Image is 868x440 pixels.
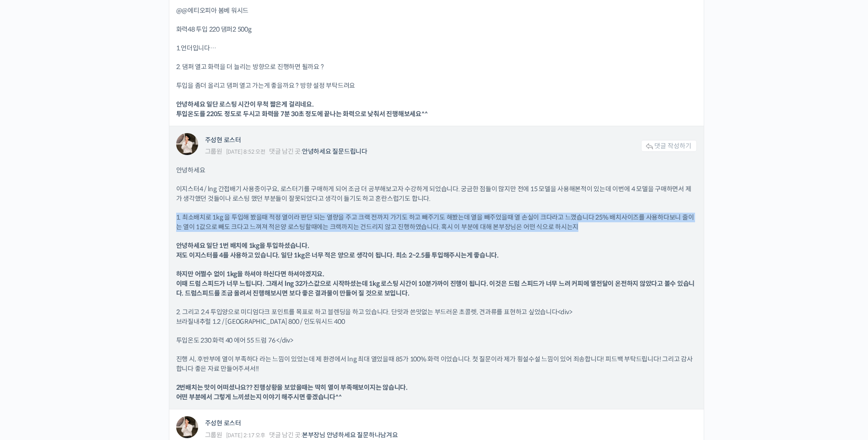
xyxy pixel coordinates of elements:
[176,184,697,204] p: 이지스터4 / lng 간접배기 사용중이구요, 로스터기를 구매하게 되어 조금 더 공부해보고자 수강하게 되었습니다. 궁금한 점들이 많지만 전에 15 모델을 사용해본적이 있는데 이...
[176,25,697,34] p: 화력48 투입 220 댐퍼2 500g
[60,290,118,313] a: 대화
[205,148,222,155] div: 그룹원
[302,431,398,439] a: 본부장님 안녕하세요 질문하나남겨요
[226,149,265,155] span: [DATE] 8:52 오전
[176,307,697,327] p: 2. 그리고 2.4 투입양으로 미디엄다크 포인트를 목표로 하고 블렌딩을 하고 있습니다. 단맛과 쓴맛없는 부드러운 초콜렛, 견과류를 표현하고 싶었습니다<div>
[176,62,697,72] p: 2. 댐퍼 열고 화력을 더 늘리는 방향으로 진행하면 될까요 ?
[226,433,265,438] span: [DATE] 2:17 오후
[29,304,34,311] span: 홈
[176,81,697,91] p: 투입을 좀더 올리고 댐퍼 열고 가는게 좋을까요 ? 방향 설정 부탁드려요
[176,213,697,232] p: 1. 최소배치로 1kg 을 투입해 봤을때 적정 열이라 판단 되는 열량을 주고 크랙 전까지 가기도 하고 빼주기도 해봤는데 열을 빼주었을때 열 손실이 크다라고 느꼈습니다 25% ...
[84,304,95,311] span: 대화
[176,317,345,326] span: 브라질내추럴 1.2 / [GEOGRAPHIC_DATA] 800 / 인도워시드 400
[176,43,697,53] p: 1.언더입니다…
[302,147,367,156] a: 안녕하세요 질문드립니다
[118,290,176,313] a: 설정
[176,354,697,374] p: 진행 시, 후반부에 열이 부족하다 라는 느낌이 있었는데 제 환경에서 lng 최대 열었을때 85가 100% 화력 이었습니다. 첫 질문이라 제가 횡설수설 느낌이 있어 죄송합니다!...
[141,304,152,311] span: 설정
[205,136,241,144] a: 주성현 로스터
[176,383,408,401] b: 2번배치는 맛이 어떠셨나요?? 진행상황을 보았을때는 딱히 열이 부족해보이지는 않습니다. 어떤 부분에서 그렇게 느끼셨는지 이야기 해주시면 좋겠습니다^^
[269,432,398,438] span: 댓글 남긴 곳:
[3,290,60,313] a: 홈
[176,416,198,438] a: "주성현 로스터"님 프로필 보기
[176,336,697,345] p: 투입온도 230 화력 40 에어 55 드럼 76 </div>
[176,270,695,297] b: 하지만 어쩔수 없이 1kg을 하셔야 하신다면 하셔야겠지요. 이때 드럼 스피드가 너무 느립니다. 그래서 lng 32가스값으로 시작하셨는데 1kg 로스팅 시간이 10분가까이 진행...
[641,140,697,152] a: 댓글 작성하기
[269,148,367,155] span: 댓글 남긴 곳:
[654,142,691,150] span: 댓글 작성하기
[176,241,499,259] b: 안녕하세요 일단 1번 배치에 1kg을 투입하셨습니다. 저도 이지스터를 4를 사용하고 있습니다. 일단 1kg은 너무 적은 양으로 생각이 됩니다. 최소 2~2.5를 투입해주시는게...
[176,6,697,16] p: @@에티오피아 봄베 워시드
[176,133,198,155] a: "주성현 로스터"님 프로필 보기
[176,166,697,175] p: 안녕하세요
[176,100,428,118] b: 안녕하세요 일단 로스팅 시간이 무척 짧은게 걸리네요. 투입온도를 220도 정도로 두시고 화력을 7분 30초 정도에 끝나는 화력으로 낮춰서 진행해보세요^^
[205,419,241,427] a: 주성현 로스터
[205,432,222,438] div: 그룹원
